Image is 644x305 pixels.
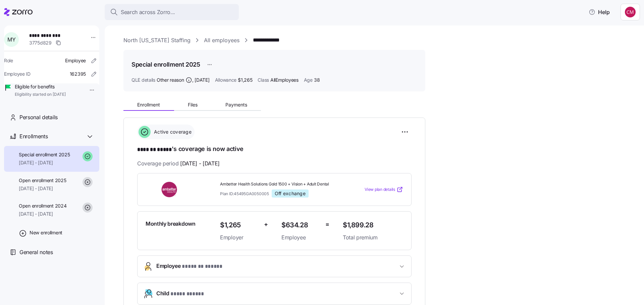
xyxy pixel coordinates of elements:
[121,8,175,16] span: Search across Zorro...
[146,182,194,197] img: Ambetter
[157,77,210,83] span: Other reason ,
[365,186,403,193] a: View plan details
[304,77,313,83] span: Age
[4,71,31,77] span: Employee ID
[19,132,48,141] span: Enrollments
[29,40,52,46] span: 3775d829
[105,4,239,20] button: Search across Zorro...
[15,83,66,90] span: Eligible for benefits
[123,36,191,45] a: North [US_STATE] Staffing
[220,233,259,242] span: Employer
[19,113,58,122] span: Personal details
[195,77,209,83] span: [DATE]
[152,129,192,135] span: Active coverage
[137,102,160,107] span: Enrollment
[220,191,269,197] span: Plan ID: 45495GA0050005
[131,60,200,69] h1: Special enrollment 2025
[146,220,196,228] span: Monthly breakdown
[215,77,236,83] span: Allowance
[343,233,403,242] span: Total premium
[264,220,268,229] span: +
[137,145,412,154] h1: 's coverage is now active
[19,185,66,192] span: [DATE] - [DATE]
[188,102,198,107] span: Files
[343,220,403,231] span: $1,899.28
[137,159,220,168] span: Coverage period
[65,57,86,64] span: Employee
[275,190,306,197] span: Off exchange
[4,57,13,64] span: Role
[583,5,615,19] button: Help
[19,248,53,256] span: General notes
[7,37,15,42] span: M Y
[270,77,299,83] span: AllEmployees
[589,8,610,16] span: Help
[220,181,337,187] span: Ambetter Health Solutions Gold 1500 + Vision + Adult Dental
[225,102,247,107] span: Payments
[314,77,320,83] span: 38
[156,289,204,298] span: Child
[281,233,320,242] span: Employee
[19,211,66,217] span: [DATE] - [DATE]
[30,229,62,236] span: New enrollment
[131,77,155,83] span: QLE details
[70,71,86,77] span: 162395
[238,77,252,83] span: $1,265
[365,186,395,193] span: View plan details
[204,36,239,45] a: All employees
[19,159,70,166] span: [DATE] - [DATE]
[15,92,66,97] span: Eligibility started on [DATE]
[19,151,70,158] span: Special enrollment 2025
[180,159,220,168] span: [DATE] - [DATE]
[156,262,222,271] span: Employee
[281,220,320,231] span: $634.28
[220,220,259,231] span: $1,265
[258,77,269,83] span: Class
[625,7,636,17] img: c76f7742dad050c3772ef460a101715e
[19,203,66,209] span: Open enrollment 2024
[325,220,329,229] span: =
[19,177,66,184] span: Open enrollment 2025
